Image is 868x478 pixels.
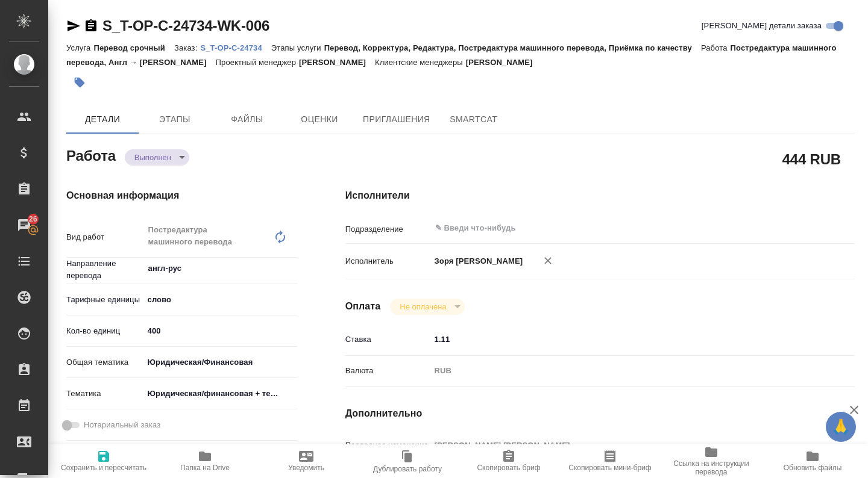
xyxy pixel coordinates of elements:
span: 26 [22,213,45,225]
p: Перевод срочный [93,43,174,52]
div: RUB [430,361,813,381]
button: Open [806,227,808,229]
span: Дублировать работу [373,465,442,473]
a: 26 [3,210,45,240]
a: S_T-OP-C-24734-WK-006 [102,17,269,34]
div: Юридическая/финансовая + техника [143,383,297,404]
span: Сохранить и пересчитать [61,464,146,472]
div: слово [143,290,297,310]
p: Исполнитель [345,255,430,267]
p: Общая тематика [66,356,143,368]
span: 🙏 [831,414,851,439]
span: [PERSON_NAME] детали заказа [702,20,822,32]
span: Файлы [218,112,276,127]
p: Кол-во единиц [66,325,143,337]
button: Open [291,267,293,270]
span: Уведомить [288,464,324,472]
h4: Основная информация [66,188,297,203]
button: Удалить исполнителя [535,247,561,274]
p: Подразделение [345,223,430,235]
input: ✎ Введи что-нибудь [434,221,769,235]
p: Тематика [66,388,143,400]
p: Работа [701,43,731,52]
span: Этапы [146,112,204,127]
p: Заказ: [174,43,200,52]
input: ✎ Введи что-нибудь [143,322,297,340]
h2: 444 RUB [782,149,841,169]
div: Выполнен [390,299,464,315]
button: Ссылка на инструкции перевода [661,444,762,478]
p: [PERSON_NAME] [299,58,375,67]
p: Направление перевода [66,258,143,282]
span: Оценки [291,112,348,127]
div: Юридическая/Финансовая [143,352,297,373]
p: Тарифные единицы [66,294,143,306]
span: Скопировать мини-бриф [568,464,651,472]
p: S_T-OP-C-24734 [200,43,271,52]
h4: Оплата [345,299,381,314]
p: Вид работ [66,231,143,243]
input: Пустое поле [430,436,813,454]
p: Валюта [345,365,430,377]
p: Ставка [345,334,430,346]
button: Не оплачена [396,302,450,312]
span: Папка на Drive [180,464,230,472]
span: Приглашения [363,112,430,127]
h2: Работа [66,144,116,166]
button: 🙏 [826,412,856,442]
span: Обновить файлы [784,464,842,472]
span: Скопировать бриф [477,464,540,472]
p: Перевод, Корректура, Редактура, Постредактура машинного перевода, Приёмка по качеству [324,43,701,52]
span: Ссылка на инструкции перевода [668,459,755,476]
button: Уведомить [256,444,357,478]
a: S_T-OP-C-24734 [200,42,271,52]
button: Папка на Drive [154,444,256,478]
button: Скопировать бриф [458,444,559,478]
button: Добавить тэг [66,69,93,96]
button: Скопировать мини-бриф [559,444,661,478]
div: Выполнен [125,149,189,166]
button: Дублировать работу [357,444,458,478]
button: Выполнен [131,152,175,163]
button: Скопировать ссылку [84,19,98,33]
span: SmartCat [445,112,503,127]
p: Услуга [66,43,93,52]
input: ✎ Введи что-нибудь [430,331,813,348]
h4: Исполнители [345,188,855,203]
h4: Дополнительно [345,406,855,421]
button: Скопировать ссылку для ЯМессенджера [66,19,81,33]
p: Зоря [PERSON_NAME] [430,255,523,267]
p: Этапы услуги [271,43,324,52]
p: [PERSON_NAME] [466,58,542,67]
span: Детали [74,112,131,127]
p: Проектный менеджер [216,58,299,67]
span: Нотариальный заказ [84,419,160,431]
p: Клиентские менеджеры [375,58,466,67]
button: Сохранить и пересчитать [53,444,154,478]
p: Последнее изменение [345,439,430,452]
button: Обновить файлы [762,444,863,478]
